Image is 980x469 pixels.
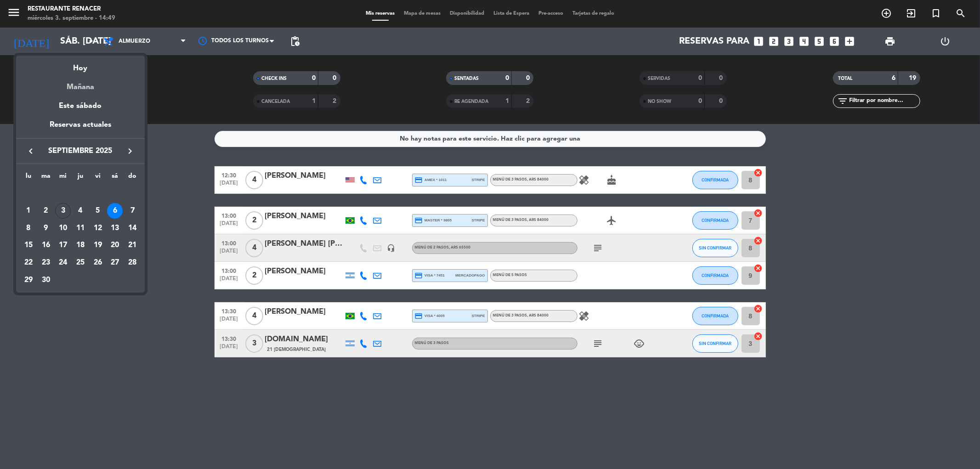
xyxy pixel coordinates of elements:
div: 16 [38,237,54,253]
i: keyboard_arrow_right [125,146,136,157]
td: 12 de septiembre de 2025 [89,220,107,237]
th: sábado [107,171,124,185]
div: 5 [90,203,106,219]
td: 3 de septiembre de 2025 [54,202,72,220]
td: 1 de septiembre de 2025 [20,202,37,220]
th: viernes [89,171,107,185]
th: domingo [124,171,141,185]
div: 12 [90,220,106,236]
div: Reservas actuales [16,119,145,138]
div: 21 [125,237,140,253]
td: 2 de septiembre de 2025 [37,202,55,220]
td: 20 de septiembre de 2025 [107,237,124,254]
div: 30 [38,272,54,288]
div: 7 [125,203,140,219]
td: 8 de septiembre de 2025 [20,220,37,237]
div: 18 [73,237,88,253]
td: 30 de septiembre de 2025 [37,271,55,289]
td: 25 de septiembre de 2025 [72,254,89,271]
td: 5 de septiembre de 2025 [89,202,107,220]
span: septiembre 2025 [39,145,122,157]
td: 26 de septiembre de 2025 [89,254,107,271]
th: martes [37,171,55,185]
div: Hoy [16,56,145,74]
td: 11 de septiembre de 2025 [72,220,89,237]
div: 13 [107,220,123,236]
div: 19 [90,237,106,253]
td: 13 de septiembre de 2025 [107,220,124,237]
button: keyboard_arrow_right [122,145,138,157]
td: 24 de septiembre de 2025 [54,254,72,271]
div: 3 [55,203,71,219]
div: 6 [107,203,123,219]
div: 10 [55,220,71,236]
div: 1 [21,203,36,219]
td: 23 de septiembre de 2025 [37,254,55,271]
td: 10 de septiembre de 2025 [54,220,72,237]
div: Mañana [16,74,145,93]
td: SEP. [20,185,141,203]
div: 11 [73,220,88,236]
td: 19 de septiembre de 2025 [89,237,107,254]
td: 14 de septiembre de 2025 [124,220,141,237]
td: 7 de septiembre de 2025 [124,202,141,220]
td: 29 de septiembre de 2025 [20,271,37,289]
div: 15 [21,237,36,253]
td: 4 de septiembre de 2025 [72,202,89,220]
i: keyboard_arrow_left [25,146,36,157]
td: 18 de septiembre de 2025 [72,237,89,254]
th: miércoles [54,171,72,185]
div: 25 [73,255,88,271]
td: 15 de septiembre de 2025 [20,237,37,254]
div: 8 [21,220,36,236]
div: 24 [55,255,71,271]
td: 28 de septiembre de 2025 [124,254,141,271]
th: lunes [20,171,37,185]
div: 14 [125,220,140,236]
div: 4 [73,203,88,219]
td: 27 de septiembre de 2025 [107,254,124,271]
td: 17 de septiembre de 2025 [54,237,72,254]
div: 29 [21,272,36,288]
button: keyboard_arrow_left [23,145,39,157]
div: 27 [107,255,123,271]
td: 21 de septiembre de 2025 [124,237,141,254]
div: 23 [38,255,54,271]
div: 9 [38,220,54,236]
div: 20 [107,237,123,253]
div: Este sábado [16,93,145,119]
div: 26 [90,255,106,271]
td: 6 de septiembre de 2025 [107,202,124,220]
th: jueves [72,171,89,185]
div: 2 [38,203,54,219]
div: 17 [55,237,71,253]
div: 22 [21,255,36,271]
div: 28 [125,255,140,271]
td: 9 de septiembre de 2025 [37,220,55,237]
td: 16 de septiembre de 2025 [37,237,55,254]
td: 22 de septiembre de 2025 [20,254,37,271]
